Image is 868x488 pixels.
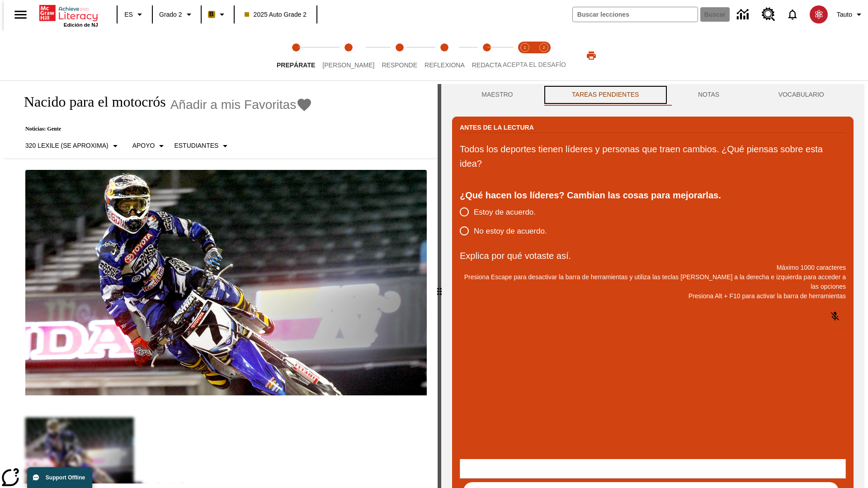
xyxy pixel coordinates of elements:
body: Explica por qué votaste así. Máximo 1000 caracteres Presiona Alt + F10 para activar la barra de h... [4,7,132,15]
button: VOCABULARIO [749,84,854,106]
span: Reflexiona [425,61,465,69]
a: Centro de información [731,2,756,27]
span: ACEPTA EL DESAFÍO [503,61,566,68]
span: No estoy de acuerdo. [474,225,547,237]
p: Presiona Alt + F10 para activar la barra de herramientas [460,291,846,301]
button: Añadir a mis Favoritas - Nacido para el motocrós [170,97,313,113]
text: 2 [542,45,545,50]
div: Portada [39,3,98,28]
div: Pulsa la tecla de intro o la barra espaciadora y luego presiona las flechas de derecha e izquierd... [438,84,441,488]
button: Acepta el desafío lee step 1 of 2 [512,31,538,80]
p: Máximo 1000 caracteres [460,263,846,272]
img: avatar image [810,5,828,23]
a: Notificaciones [781,3,804,26]
button: Abrir el menú lateral [7,1,34,28]
span: Estoy de acuerdo. [474,206,536,218]
div: reading [4,84,438,483]
p: Todos los deportes tienen líderes y personas que traen cambios. ¿Qué piensas sobre esta idea? [460,142,846,171]
button: Reflexiona step 4 of 5 [417,31,472,80]
p: Presiona Escape para desactivar la barra de herramientas y utiliza las teclas [PERSON_NAME] a la ... [460,272,846,291]
button: NOTAS [669,84,749,106]
p: Noticias: Gente [14,126,312,132]
span: Edición de NJ [64,22,98,28]
p: Explica por qué votaste así. [460,249,846,263]
div: Instructional Panel Tabs [452,84,854,106]
p: Estudiantes [174,141,218,150]
button: Haga clic para activar la función de reconocimiento de voz [824,305,846,327]
p: Apoyo [132,141,155,150]
button: Maestro [452,84,542,106]
button: Perfil/Configuración [833,6,868,23]
button: Tipo de apoyo, Apoyo [129,138,171,154]
text: 1 [524,45,526,50]
span: B [209,9,214,20]
span: Grado 2 [159,10,182,19]
button: Lenguaje: ES, Selecciona un idioma [120,6,149,23]
button: Acepta el desafío contesta step 2 of 2 [531,31,557,80]
button: TAREAS PENDIENTES [542,84,669,106]
span: [PERSON_NAME] [322,61,374,69]
span: Añadir a mis Favoritas [170,98,297,112]
button: Imprimir [577,47,606,64]
button: Seleccionar estudiante [170,138,234,154]
img: El corredor de motocrós James Stewart vuela por los aires en su motocicleta de montaña [25,170,427,396]
button: Support Offline [27,467,92,488]
h1: Nacido para el motocrós [14,94,166,110]
span: Redacta [472,61,502,69]
button: Prepárate step 1 of 5 [269,31,322,80]
span: Prepárate [277,61,315,69]
div: ¿Qué hacen los líderes? Cambian las cosas para mejorarlas. [460,188,846,202]
span: 2025 Auto Grade 2 [245,10,307,19]
span: Responde [382,61,417,69]
a: Centro de recursos, Se abrirá en una pestaña nueva. [756,2,781,27]
button: Boost El color de la clase es anaranjado claro. Cambiar el color de la clase. [204,6,231,23]
div: poll [460,202,554,240]
span: ES [124,10,133,19]
button: Escoja un nuevo avatar [804,3,833,26]
button: Redacta step 5 of 5 [465,31,509,80]
p: 320 Lexile (Se aproxima) [25,141,108,150]
button: Seleccione Lexile, 320 Lexile (Se aproxima) [22,138,124,154]
input: Buscar campo [573,7,698,22]
span: Support Offline [46,474,85,481]
span: Tauto [837,10,852,19]
button: Responde step 3 of 5 [374,31,425,80]
h2: Antes de la lectura [460,122,534,132]
button: Lee step 2 of 5 [315,31,382,80]
button: Grado: Grado 2, Elige un grado [156,6,198,23]
div: activity [441,84,864,488]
